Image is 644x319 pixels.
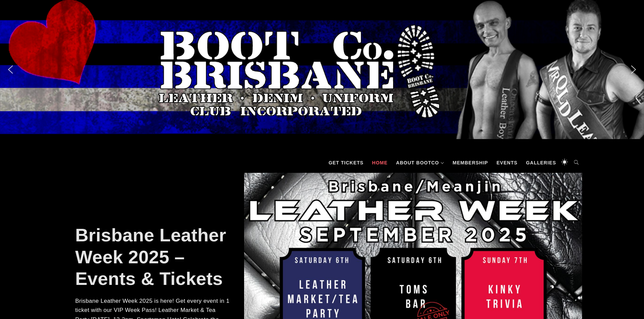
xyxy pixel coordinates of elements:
[393,153,448,173] a: About BootCo
[5,64,16,75] img: previous arrow
[449,153,492,173] a: Membership
[628,64,639,75] img: next arrow
[369,153,391,173] a: Home
[75,225,226,289] a: Brisbane Leather Week 2025 – Events & Tickets
[493,153,521,173] a: Events
[523,153,559,173] a: Galleries
[325,153,367,173] a: GET TICKETS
